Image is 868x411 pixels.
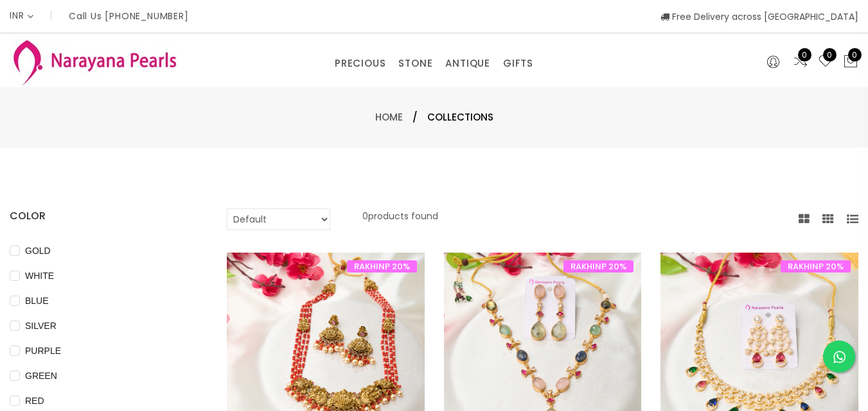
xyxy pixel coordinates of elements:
span: RAKHINP 20% [781,260,851,273]
span: RAKHINP 20% [347,260,417,273]
span: / [412,110,418,125]
a: ANTIQUE [445,54,490,73]
span: RED [20,394,49,408]
span: GOLD [20,244,56,258]
span: RAKHINP 20% [563,260,633,273]
span: PURPLE [20,344,66,358]
h4: COLOR [10,208,188,224]
a: 0 [793,54,808,71]
button: 0 [843,54,858,71]
a: 0 [818,54,833,71]
span: Collections [427,110,493,125]
a: STONE [398,54,432,73]
span: BLUE [20,294,54,308]
p: 0 products found [362,208,438,230]
p: Call Us [PHONE_NUMBER] [69,12,189,21]
span: GREEN [20,369,62,383]
a: PRECIOUS [335,54,385,73]
span: SILVER [20,319,62,333]
a: GIFTS [503,54,533,73]
span: WHITE [20,269,59,283]
span: 0 [798,48,811,62]
span: Free Delivery across [GEOGRAPHIC_DATA] [660,10,858,23]
span: 0 [823,48,837,62]
span: 0 [848,48,862,62]
a: Home [375,110,403,124]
